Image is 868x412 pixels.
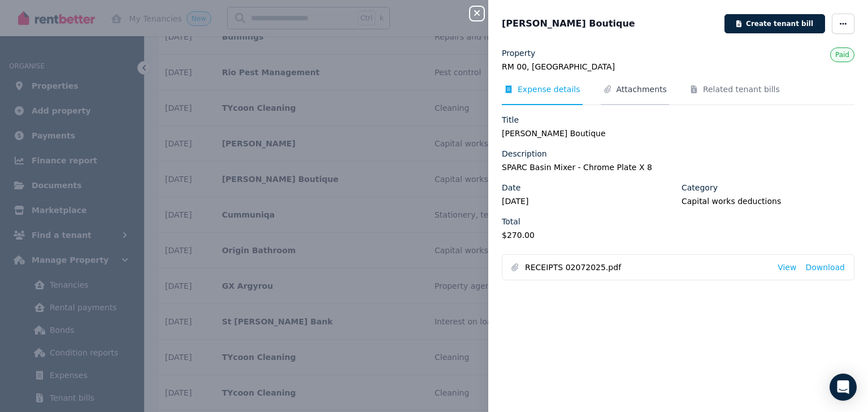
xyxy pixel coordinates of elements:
[502,47,535,59] label: Property
[502,162,854,173] legend: SPARC Basin Mixer - Chrome Plate X 8
[502,216,520,227] label: Total
[502,128,854,139] legend: [PERSON_NAME] Boutique
[835,51,849,59] span: Paid
[502,84,854,105] nav: Tabs
[682,196,854,207] legend: Capital works deductions
[502,196,675,207] legend: [DATE]
[525,262,769,273] span: RECEIPTS 02072025.pdf
[502,148,547,159] label: Description
[724,14,825,33] button: Create tenant bill
[778,262,796,273] a: View
[830,374,857,401] div: Open Intercom Messenger
[518,84,580,95] span: Expense details
[502,182,520,193] label: Date
[502,114,519,125] label: Title
[502,229,675,241] legend: $270.00
[617,84,667,95] span: Attachments
[502,61,854,72] legend: RM 00, [GEOGRAPHIC_DATA]
[805,262,845,273] a: Download
[682,182,718,193] label: Category
[502,17,635,31] span: [PERSON_NAME] Boutique
[703,84,780,95] span: Related tenant bills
